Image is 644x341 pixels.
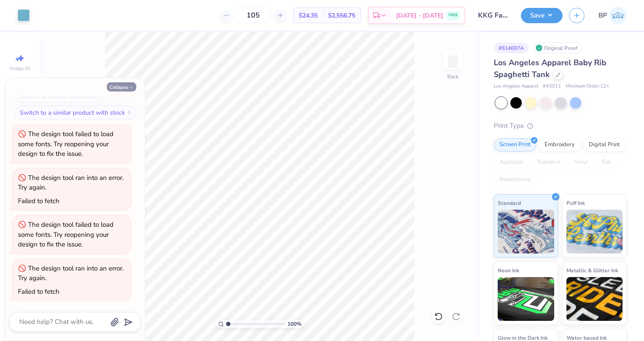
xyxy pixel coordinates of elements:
input: Untitled Design [471,7,514,24]
div: Foil [596,156,617,169]
img: Metallic & Glitter Ink [566,277,623,321]
button: Save [521,8,563,23]
span: Standard [498,198,521,207]
div: Vinyl [569,156,594,169]
img: Neon Ink [498,277,554,321]
div: Transfers [531,156,566,169]
span: 100 % [287,320,301,328]
div: Original Proof [533,42,582,53]
img: Switch to a color with stock [99,93,105,98]
img: Puff Ink [566,210,623,253]
span: $2,556.75 [328,11,355,20]
a: BP [598,7,626,24]
span: $24.35 [299,11,318,20]
button: Switch to a similar product with stock [15,105,137,120]
span: # 43011 [543,83,561,90]
span: Los Angeles Apparel [494,83,538,90]
span: Image AI [10,65,30,72]
img: Switch to a similar product with stock [127,110,132,115]
span: Puff Ink [566,198,585,207]
span: Neon Ink [498,266,519,275]
div: Digital Print [583,138,626,151]
div: Embroidery [539,138,580,151]
div: Print Type [494,121,626,131]
div: Back [447,73,459,81]
input: – – [236,7,270,23]
span: [DATE] - [DATE] [396,11,443,20]
img: Back [444,51,462,68]
div: Screen Print [494,138,536,151]
img: Bridget Pohl [609,7,626,24]
div: Rhinestones [494,173,536,186]
div: Failed to fetch [18,197,60,205]
button: Collapse [107,82,136,91]
span: Metallic & Glitter Ink [566,266,618,275]
div: The design tool failed to load some fonts. Try reopening your design to fix the issue. [18,220,113,249]
span: Minimum Order: 12 + [566,83,609,90]
button: Switch to a color with stock [15,89,110,103]
div: The design tool ran into an error. Try again. [18,264,124,283]
div: Applique [494,156,529,169]
div: The design tool ran into an error. Try again. [18,173,124,192]
span: FREE [449,12,458,18]
div: Failed to fetch [18,287,60,296]
span: BP [598,11,607,21]
div: The design tool failed to load some fonts. Try reopening your design to fix the issue. [18,130,113,158]
span: Los Angeles Apparel Baby Rib Spaghetti Tank [494,57,606,80]
img: Standard [498,210,554,253]
div: # 514697A [494,42,529,53]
